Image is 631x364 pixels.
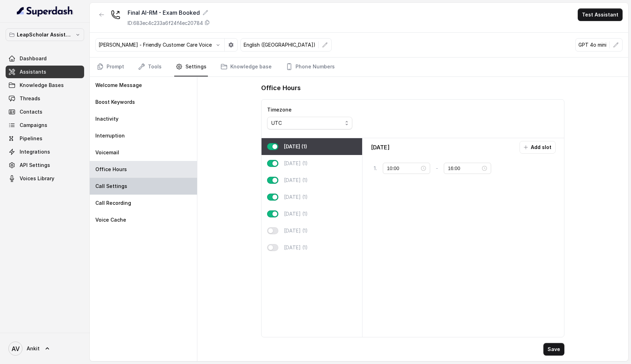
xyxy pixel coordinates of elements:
[520,141,556,154] button: Add slot
[284,244,308,251] p: [DATE] (1)
[17,31,73,39] p: LeapScholar Assistant
[387,164,420,172] input: Select time
[271,119,342,127] div: UTC
[95,58,623,76] nav: Tabs
[261,82,301,94] h1: Office Hours
[6,119,84,132] a: Campaigns
[27,345,40,352] span: Ankit
[128,8,210,17] div: Final AI-RM - Exam Booked
[95,99,135,106] p: Boost Keywords
[17,6,73,17] img: light.svg
[6,52,84,65] a: Dashboard
[244,41,315,48] p: English ([GEOGRAPHIC_DATA])
[20,82,64,89] span: Knowledge Bases
[20,122,47,129] span: Campaigns
[20,55,47,62] span: Dashboard
[284,227,308,234] p: [DATE] (1)
[284,143,307,150] p: [DATE] (1)
[6,172,84,185] a: Voices Library
[20,148,50,155] span: Integrations
[6,146,84,158] a: Integrations
[20,162,50,169] span: API Settings
[95,58,125,76] a: Prompt
[6,92,84,105] a: Threads
[374,165,377,172] p: 1 .
[20,108,42,115] span: Contacts
[95,149,119,156] p: Voicemail
[174,58,208,76] a: Settings
[95,115,118,122] p: Inactivity
[543,343,564,356] button: Save
[6,66,84,78] a: Assistants
[20,95,40,102] span: Threads
[128,20,203,27] p: ID: 683ec4c233a6f24f4ec20784
[6,28,84,41] button: LeapScholar Assistant
[6,132,84,145] a: Pipelines
[578,41,606,48] p: GPT 4o mini
[6,339,84,358] a: Ankit
[99,41,212,48] p: [PERSON_NAME] - Friendly Customer Care Voice
[95,166,127,173] p: Office Hours
[6,106,84,118] a: Contacts
[219,58,273,76] a: Knowledge base
[6,159,84,171] a: API Settings
[284,177,308,184] p: [DATE] (1)
[95,200,131,207] p: Call Recording
[6,79,84,92] a: Knowledge Bases
[20,135,42,142] span: Pipelines
[284,58,336,76] a: Phone Numbers
[95,183,127,190] p: Call Settings
[436,164,438,173] p: -
[267,117,352,129] button: UTC
[12,345,20,352] text: AV
[137,58,163,76] a: Tools
[284,194,308,201] p: [DATE] (1)
[20,68,46,75] span: Assistants
[284,160,308,167] p: [DATE] (1)
[284,210,308,217] p: [DATE] (1)
[95,216,126,223] p: Voice Cache
[448,164,481,172] input: Select time
[20,175,54,182] span: Voices Library
[95,132,125,139] p: Interruption
[95,82,142,89] p: Welcome Message
[371,143,389,151] p: [DATE]
[267,107,292,113] label: Timezone
[578,8,623,21] button: Test Assistant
